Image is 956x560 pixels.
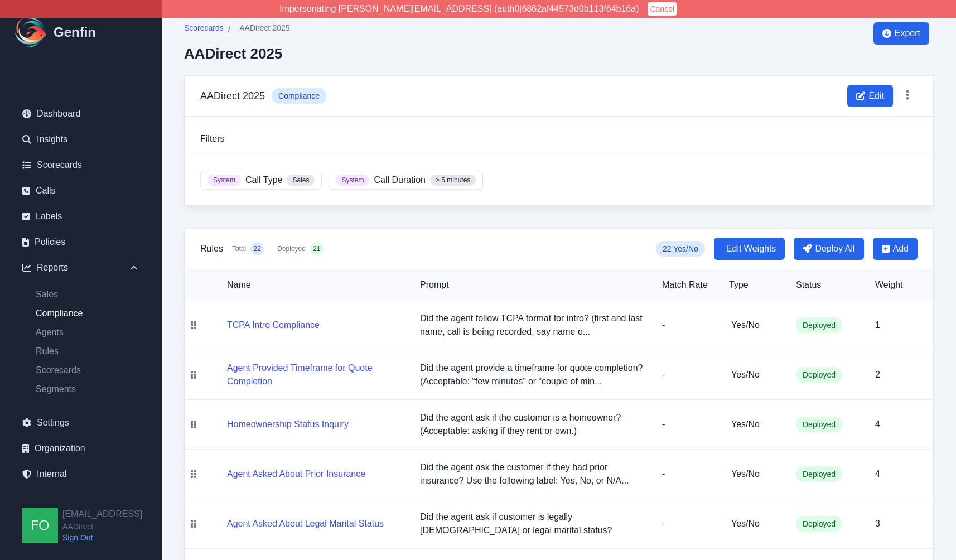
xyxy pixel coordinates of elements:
[13,463,148,485] a: Internal
[13,257,148,279] div: Reports
[200,132,918,146] h3: Filters
[184,45,290,62] h2: AADirect 2025
[62,521,142,532] span: AADirect
[287,175,315,186] span: Sales
[720,269,787,301] th: Type
[662,517,711,530] p: -
[272,88,326,104] span: Compliance
[227,419,349,429] a: Homeownership Status Inquiry
[227,469,365,479] a: Agent Asked About Prior Insurance
[411,269,653,301] th: Prompt
[873,238,918,260] button: Add
[227,318,320,332] button: TCPA Intro Compliance
[13,128,148,151] a: Insights
[875,419,880,429] span: 4
[868,89,884,103] span: Edit
[873,22,929,45] button: Export
[731,368,778,382] h5: Yes/No
[227,519,384,528] a: Agent Asked About Legal Marital Status
[62,508,142,521] h2: [EMAIL_ADDRESS]
[794,238,863,260] button: Deploy All
[227,467,365,481] button: Agent Asked About Prior Insurance
[662,318,711,332] p: -
[13,154,148,176] a: Scorecards
[653,269,720,301] th: Match Rate
[54,23,96,41] h1: Genfin
[336,175,369,186] span: System
[13,412,148,434] a: Settings
[27,383,148,396] a: Segments
[866,269,933,301] th: Weight
[254,244,261,253] span: 22
[662,418,711,431] p: -
[374,173,425,187] span: Call Duration
[420,461,644,487] p: Did the agent ask the customer if they had prior insurance? Use the following label: Yes, No, or ...
[875,370,880,379] span: 2
[227,361,402,388] button: Agent Provided Timeframe for Quote Completion
[202,269,411,301] th: Name
[893,242,909,255] span: Add
[227,418,349,431] button: Homeownership Status Inquiry
[662,467,711,481] p: -
[200,88,265,104] h3: AADirect 2025
[895,27,920,40] span: Export
[27,307,148,320] a: Compliance
[731,517,778,530] h5: Yes/No
[662,368,711,382] p: -
[656,241,705,257] span: 22 Yes/No
[875,469,880,479] span: 4
[787,269,866,301] th: Status
[847,85,893,107] button: Edit
[184,22,224,36] a: Scorecards
[184,22,224,33] span: Scorecards
[13,180,148,202] a: Calls
[420,510,644,537] p: Did the agent ask if customer is legally [DEMOGRAPHIC_DATA] or legal marital status?
[27,288,148,301] a: Sales
[13,437,148,460] a: Organization
[714,238,785,260] button: Edit Weights
[796,466,842,482] span: Deployed
[875,519,880,528] span: 3
[13,15,49,50] img: Logo
[27,326,148,339] a: Agents
[200,242,223,255] h3: Rules
[227,320,320,330] a: TCPA Intro Compliance
[731,467,778,481] h5: Yes/No
[815,242,854,255] span: Deploy All
[796,317,842,333] span: Deployed
[245,173,282,187] span: Call Type
[27,345,148,358] a: Rules
[731,318,778,332] h5: Yes/No
[277,244,306,253] span: Deployed
[232,244,246,253] span: Total
[731,418,778,431] h5: Yes/No
[420,411,644,438] p: Did the agent ask if the customer is a homeowner? (Acceptable: asking if they rent or own.)
[13,103,148,125] a: Dashboard
[22,508,58,543] img: founders@genfin.ai
[648,2,677,16] button: Cancel
[207,175,241,186] span: System
[227,376,402,386] a: Agent Provided Timeframe for Quote Completion
[13,231,148,253] a: Policies
[227,517,384,530] button: Agent Asked About Legal Marital Status
[420,312,644,339] p: Did the agent follow TCPA format for intro? (first and last name, call is being recorded, say nam...
[796,417,842,432] span: Deployed
[430,175,476,186] span: > 5 minutes
[13,205,148,228] a: Labels
[313,244,320,253] span: 21
[62,532,142,543] a: Sign Out
[796,367,842,383] span: Deployed
[796,516,842,532] span: Deployed
[875,320,880,330] span: 1
[228,23,230,36] span: /
[726,242,776,255] span: Edit Weights
[420,361,644,388] p: Did the agent provide a timeframe for quote completion? (Acceptable: “few minutes” or “couple of ...
[239,22,289,33] span: AADirect 2025
[27,364,148,377] a: Scorecards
